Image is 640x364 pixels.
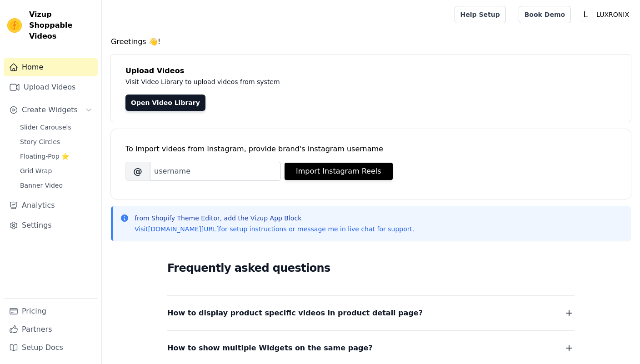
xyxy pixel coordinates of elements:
p: Visit for setup instructions or message me in live chat for support. [135,224,414,234]
button: L LUXRONIX [578,6,633,23]
span: Create Widgets [22,105,78,115]
a: Grid Wrap [15,165,98,177]
span: Banner Video [20,181,63,190]
p: LUXRONIX [593,6,633,23]
h4: Greetings 👋! [111,36,631,47]
a: Open Video Library [125,95,205,111]
img: Vizup [7,18,22,33]
div: To import videos from Instagram, provide brand's instagram username [125,144,616,155]
button: How to show multiple Widgets on the same page? [167,342,575,354]
span: Vizup Shoppable Videos [29,9,94,42]
button: How to display product specific videos in product detail page? [167,307,575,319]
a: Analytics [4,196,98,214]
p: Visit Video Library to upload videos from system [125,76,533,87]
span: @ [125,162,150,181]
input: username [150,162,281,181]
h2: Frequently asked questions [167,259,575,277]
a: Help Setup [455,6,506,23]
p: from Shopify Theme Editor, add the Vizup App Block [135,214,414,223]
span: Floating-Pop ⭐ [20,152,69,161]
a: Floating-Pop ⭐ [15,150,98,163]
a: Book Demo [519,6,571,23]
button: Import Instagram Reels [285,163,393,180]
a: [DOMAIN_NAME][URL] [148,225,219,233]
span: How to show multiple Widgets on the same page? [167,342,373,354]
button: Create Widgets [4,101,98,119]
a: Banner Video [15,179,98,192]
a: Upload Videos [4,78,98,96]
span: How to display product specific videos in product detail page? [167,307,423,319]
a: Story Circles [15,135,98,148]
a: Home [4,58,98,76]
a: Partners [4,320,98,339]
a: Setup Docs [4,339,98,357]
a: Settings [4,216,98,234]
text: L [583,10,588,19]
h4: Upload Videos [125,65,616,76]
a: Pricing [4,302,98,320]
span: Slider Carousels [20,123,71,132]
a: Slider Carousels [15,121,98,134]
span: Story Circles [20,137,60,146]
span: Grid Wrap [20,166,52,175]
